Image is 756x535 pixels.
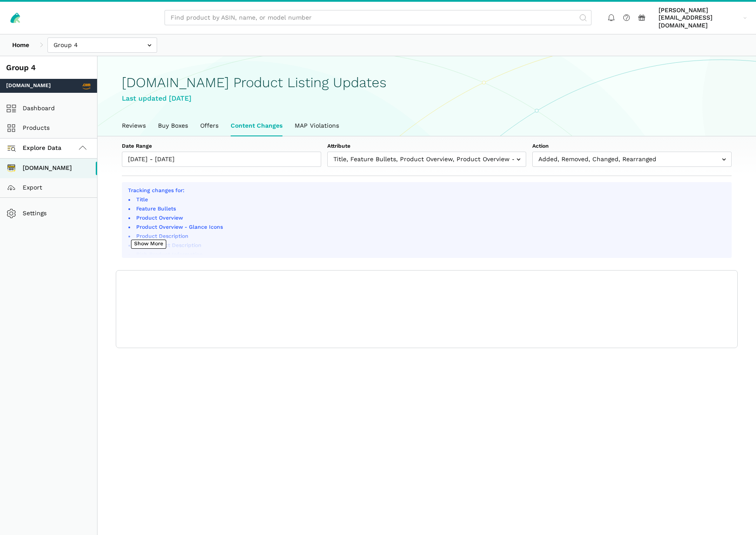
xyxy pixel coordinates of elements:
a: Reviews [116,116,152,136]
a: MAP Violations [289,116,345,136]
span: Explore Data [9,143,61,153]
p: Tracking changes for: [128,186,726,194]
label: Action [532,142,732,150]
div: Group 4 [6,62,91,73]
a: Content Changes [225,116,289,136]
a: Buy Boxes [152,116,194,136]
a: [PERSON_NAME][EMAIL_ADDRESS][DOMAIN_NAME] [655,5,750,31]
span: [PERSON_NAME][EMAIL_ADDRESS][DOMAIN_NAME] [659,7,740,30]
li: Feature Bullets [134,205,726,213]
li: Rich Product Information [134,251,726,259]
label: Attribute [327,142,527,150]
h1: [DOMAIN_NAME] Product Listing Updates [122,75,732,90]
li: Rich Product Description [134,242,726,250]
button: Show More [131,240,166,249]
input: Find product by ASIN, name, or model number [165,10,591,25]
li: Product Overview - Glance Icons [134,223,726,231]
a: Home [6,37,35,53]
li: Title [134,196,726,204]
input: Added, Removed, Changed, Rearranged [532,152,732,167]
input: Title, Feature Bullets, Product Overview, Product Overview - Glance Icons, Product Description, R... [327,152,527,167]
a: Offers [194,116,225,136]
input: Group 4 [47,37,157,53]
div: Last updated [DATE] [122,93,732,104]
li: Product Overview [134,214,726,222]
span: [DOMAIN_NAME] [6,82,51,90]
li: Product Description [134,233,726,240]
label: Date Range [122,142,321,150]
